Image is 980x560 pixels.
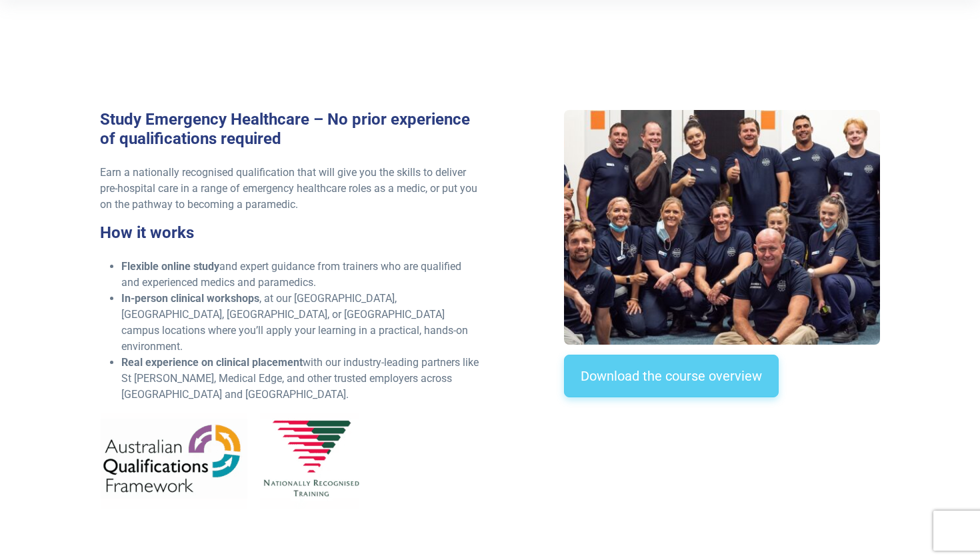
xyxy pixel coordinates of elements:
[100,223,482,243] h3: How it works
[121,259,482,291] li: and expert guidance from trainers who are qualified and experienced medics and paramedics.
[121,291,482,355] li: , at our [GEOGRAPHIC_DATA], [GEOGRAPHIC_DATA], [GEOGRAPHIC_DATA], or [GEOGRAPHIC_DATA] campus loc...
[100,110,482,149] h3: Study Emergency Healthcare – No prior experience of qualifications required
[121,260,219,273] strong: Flexible online study
[564,355,779,397] a: Download the course overview
[121,355,482,403] li: with our industry-leading partners like St [PERSON_NAME], Medical Edge, and other trusted employe...
[121,356,303,369] strong: Real experience on clinical placement
[233,7,747,76] iframe: EmbedSocial Universal Widget
[100,165,482,213] p: Earn a nationally recognised qualification that will give you the skills to deliver pre-hospital ...
[121,292,259,305] strong: In-person clinical workshops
